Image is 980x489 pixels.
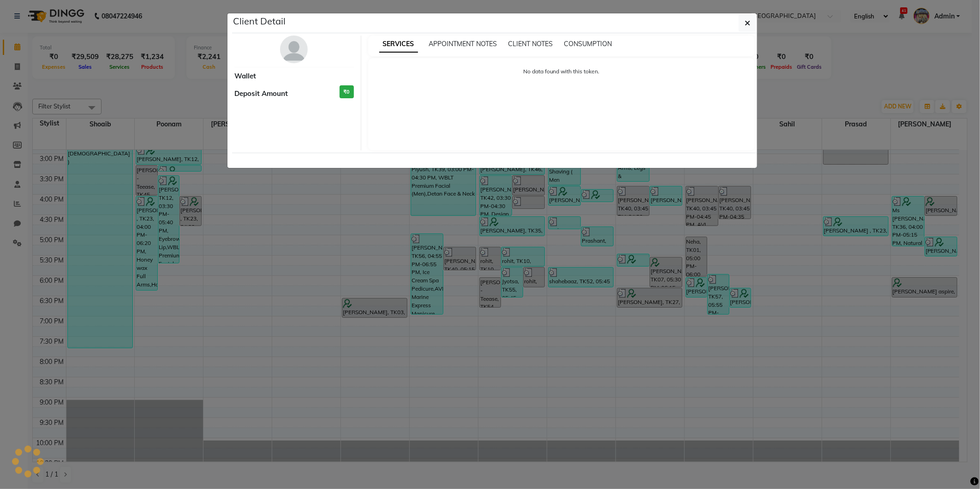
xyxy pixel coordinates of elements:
span: SERVICES [379,36,418,53]
h5: Client Detail [233,14,286,28]
span: Wallet [234,71,256,82]
img: avatar [280,36,308,63]
span: CLIENT NOTES [508,40,553,48]
span: Deposit Amount [234,89,288,99]
span: CONSUMPTION [564,40,612,48]
span: APPOINTMENT NOTES [429,40,497,48]
h3: ₹0 [340,85,354,99]
p: No data found with this token. [377,67,746,76]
